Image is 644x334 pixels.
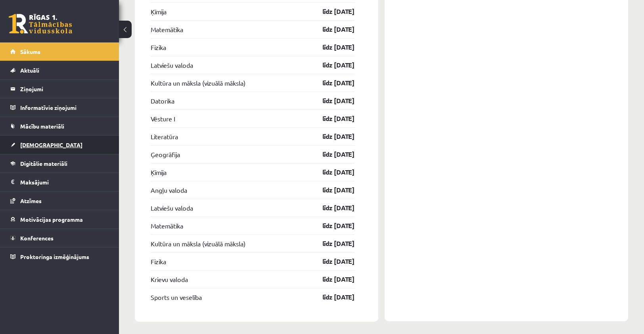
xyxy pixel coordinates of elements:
a: līdz [DATE] [309,114,355,123]
a: Kultūra un māksla (vizuālā māksla) [151,78,245,88]
a: Latviešu valoda [151,203,193,213]
span: Aktuāli [20,67,39,74]
a: Atzīmes [10,192,109,210]
a: Matemātika [151,25,183,34]
a: Informatīvie ziņojumi [10,98,109,117]
a: līdz [DATE] [309,292,355,302]
span: Atzīmes [20,197,42,204]
span: Konferences [20,234,54,242]
a: Motivācijas programma [10,210,109,228]
a: Sports un veselība [151,292,202,302]
a: līdz [DATE] [309,78,355,88]
a: līdz [DATE] [309,25,355,34]
a: Ķīmija [151,167,167,177]
a: Vēsture I [151,114,175,123]
a: līdz [DATE] [309,203,355,213]
a: Konferences [10,229,109,247]
a: līdz [DATE] [309,185,355,195]
a: līdz [DATE] [309,7,355,16]
a: līdz [DATE] [309,96,355,106]
a: Maksājumi [10,173,109,191]
a: Digitālie materiāli [10,154,109,173]
a: līdz [DATE] [309,239,355,248]
legend: Informatīvie ziņojumi [20,98,109,117]
a: Fizika [151,257,166,266]
a: Krievu valoda [151,274,188,284]
a: Angļu valoda [151,185,187,195]
a: [DEMOGRAPHIC_DATA] [10,136,109,154]
span: Mācību materiāli [20,123,64,130]
a: līdz [DATE] [309,150,355,159]
a: līdz [DATE] [309,221,355,230]
a: līdz [DATE] [309,257,355,266]
a: līdz [DATE] [309,42,355,52]
a: Ķīmija [151,7,167,16]
a: Matemātika [151,221,183,230]
legend: Maksājumi [20,173,109,191]
span: Motivācijas programma [20,216,83,223]
a: Ziņojumi [10,80,109,98]
a: līdz [DATE] [309,167,355,177]
a: Latviešu valoda [151,60,193,70]
a: Fizika [151,42,166,52]
a: Aktuāli [10,61,109,79]
a: līdz [DATE] [309,60,355,70]
a: Mācību materiāli [10,117,109,135]
a: līdz [DATE] [309,274,355,284]
a: Ģeogrāfija [151,150,180,159]
legend: Ziņojumi [20,80,109,98]
span: Digitālie materiāli [20,160,67,167]
a: Literatūra [151,132,178,141]
a: Kultūra un māksla (vizuālā māksla) [151,239,245,248]
span: Sākums [20,48,40,55]
span: [DEMOGRAPHIC_DATA] [20,141,82,148]
span: Proktoringa izmēģinājums [20,253,89,260]
a: Rīgas 1. Tālmācības vidusskola [9,14,72,34]
a: Proktoringa izmēģinājums [10,248,109,266]
a: Datorika [151,96,174,106]
a: līdz [DATE] [309,132,355,141]
a: Sākums [10,42,109,61]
